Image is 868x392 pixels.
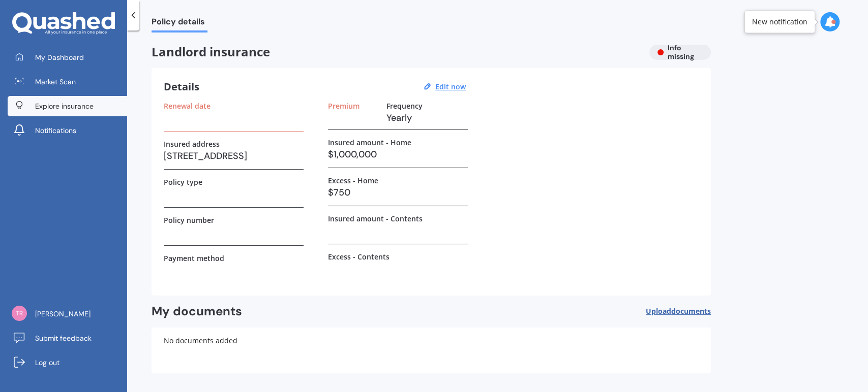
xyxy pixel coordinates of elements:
[152,304,242,319] h2: My documents
[35,77,76,87] span: Market Scan
[164,178,202,186] label: Policy type
[164,80,199,93] h3: Details
[35,125,76,136] span: Notifications
[8,352,127,373] a: Log out
[164,254,224,263] label: Payment method
[671,306,711,316] span: documents
[152,45,641,59] span: Landlord insurance
[386,110,468,125] h3: Yearly
[646,304,711,319] button: Uploaddocuments
[435,82,466,91] u: Edit now
[164,216,214,224] label: Policy number
[386,102,423,110] label: Frequency
[328,252,390,261] label: Excess - Contents
[164,148,304,164] h3: [STREET_ADDRESS]
[8,304,127,324] a: [PERSON_NAME]
[8,120,127,141] a: Notifications
[12,306,27,321] img: 4da4ec4ea329e62bdef525e2c52ce38f
[35,52,84,62] span: My Dashboard
[35,309,91,319] span: [PERSON_NAME]
[35,357,59,368] span: Log out
[8,47,127,68] a: My Dashboard
[152,328,711,373] div: No documents added
[8,96,127,116] a: Explore insurance
[752,17,807,27] div: New notification
[164,140,220,148] label: Insured address
[328,147,468,162] h3: $1,000,000
[432,82,469,91] button: Edit now
[35,101,94,111] span: Explore insurance
[164,102,211,110] label: Renewal date
[328,102,360,110] label: Premium
[152,17,207,30] span: Policy details
[328,214,423,223] label: Insured amount - Contents
[328,185,468,200] h3: $750
[328,176,378,185] label: Excess - Home
[35,333,92,343] span: Submit feedback
[646,307,711,315] span: Upload
[8,72,127,92] a: Market Scan
[8,328,127,348] a: Submit feedback
[328,138,411,147] label: Insured amount - Home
